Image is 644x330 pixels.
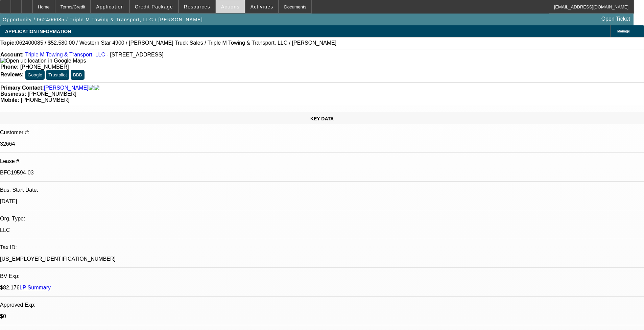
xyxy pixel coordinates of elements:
[46,70,69,80] button: Trustpilot
[20,285,51,290] a: LP Summary
[130,0,178,13] button: Credit Package
[44,85,89,91] a: [PERSON_NAME]
[599,13,633,25] a: Open Ticket
[0,72,24,77] strong: Reviews:
[184,4,210,9] span: Resources
[20,64,69,70] span: [PHONE_NUMBER]
[25,70,45,80] button: Google
[617,29,630,33] span: Manage
[0,64,19,70] strong: Phone:
[106,52,163,57] span: - [STREET_ADDRESS]
[251,4,273,9] span: Activities
[16,40,336,46] span: 062400085 / $52,580.00 / Western Star 4900 / [PERSON_NAME] Truck Sales / Triple M Towing & Transp...
[245,0,279,13] button: Activities
[0,58,86,64] img: Open up location in Google Maps
[221,4,240,9] span: Actions
[0,97,19,103] strong: Mobile:
[3,17,203,22] span: Opportunity / 062400085 / Triple M Towing & Transport, LLC / [PERSON_NAME]
[94,85,99,91] img: linkedin-icon.png
[28,91,76,97] span: [PHONE_NUMBER]
[135,4,173,9] span: Credit Package
[25,52,105,57] a: Triple M Towing & Transport, LLC
[179,0,215,13] button: Resources
[71,70,85,80] button: BBB
[0,40,16,46] strong: Topic:
[0,58,86,64] a: View Google Maps
[216,0,245,13] button: Actions
[0,52,24,57] strong: Account:
[310,116,334,121] span: KEY DATA
[96,4,124,9] span: Application
[89,85,94,91] img: facebook-icon.png
[0,91,26,97] strong: Business:
[5,29,71,34] span: APPLICATION INFORMATION
[91,0,129,13] button: Application
[0,85,44,91] strong: Primary Contact:
[21,97,69,103] span: [PHONE_NUMBER]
